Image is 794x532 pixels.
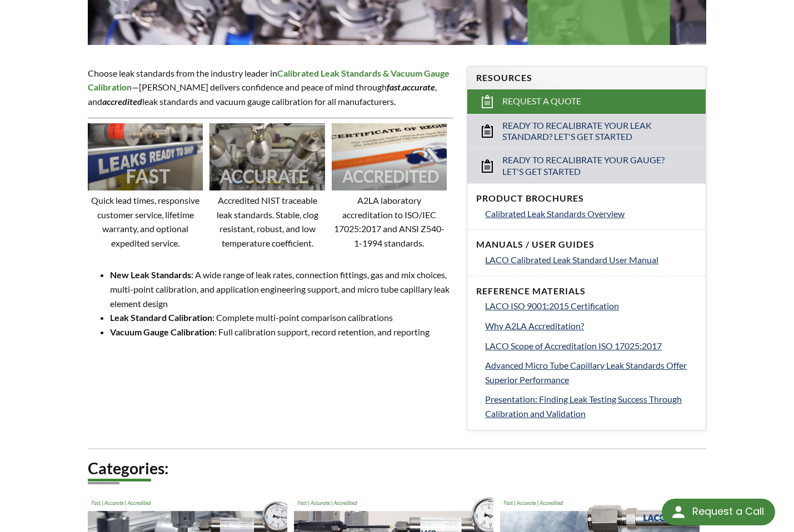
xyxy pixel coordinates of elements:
span: Ready to Recalibrate Your Gauge? Let's Get Started [502,154,672,178]
h4: Reference Materials [476,285,697,297]
p: Choose leak standards from the industry leader in —[PERSON_NAME] delivers confidence and peace of... [88,66,453,109]
img: Image showing the word FAST overlaid on it [88,123,203,190]
span: LACO Scope of Accreditation ISO 17025:2017 [485,340,662,351]
p: Accredited NIST traceable leak standards. Stable, clog resistant, robust, and low temperature coe... [209,193,324,250]
p: Quick lead times, responsive customer service, lifetime warranty, and optional expedited service. [88,193,203,250]
strong: accurate [402,82,435,92]
div: Request a Call [692,499,764,524]
h4: Manuals / User Guides [476,239,697,250]
span: Presentation: Finding Leak Testing Success Through Calibration and Validation [485,394,682,419]
span: Why A2LA Accreditation? [485,320,584,331]
a: LACO Scope of Accreditation ISO 17025:2017 [485,339,697,353]
span: Ready to Recalibrate Your Leak Standard? Let's Get Started [502,120,672,143]
strong: Leak Standard Calibration [110,312,212,323]
a: Request a Quote [467,89,706,114]
a: Advanced Micro Tube Capillary Leak Standards Offer Superior Performance [485,358,697,387]
p: A2LA laboratory accreditation to ISO/IEC 17025:2017 and ANSI Z540-1-1994 standards. [332,193,447,250]
span: Request a Quote [502,96,581,107]
a: Why A2LA Accreditation? [485,319,697,333]
img: Image showing the word ACCREDITED overlaid on it [332,123,447,190]
em: accredited [102,96,142,107]
em: fast [387,82,401,92]
h2: Categories: [88,458,706,479]
a: Ready to Recalibrate Your Leak Standard? Let's Get Started [467,114,706,149]
a: Calibrated Leak Standards Overview [485,207,697,221]
span: LACO ISO 9001:2015 Certification [485,300,619,311]
li: : Complete multi-point comparison calibrations [110,310,453,325]
span: Calibrated Leak Standards Overview [485,208,625,219]
strong: Vacuum Gauge Calibration [110,327,214,337]
li: : A wide range of leak rates, connection fittings, gas and mix choices, multi-point calibration, ... [110,268,453,310]
img: Image showing the word ACCURATE overlaid on it [209,123,324,190]
strong: New Leak Standards [110,269,191,280]
a: LACO ISO 9001:2015 Certification [485,299,697,313]
a: LACO Calibrated Leak Standard User Manual [485,253,697,267]
h4: Resources [476,72,697,84]
div: Request a Call [662,499,775,525]
span: Advanced Micro Tube Capillary Leak Standards Offer Superior Performance [485,360,687,385]
li: : Full calibration support, record retention, and reporting [110,325,453,339]
a: Ready to Recalibrate Your Gauge? Let's Get Started [467,148,706,183]
img: round button [670,503,687,521]
a: Presentation: Finding Leak Testing Success Through Calibration and Validation [485,392,697,420]
span: LACO Calibrated Leak Standard User Manual [485,254,658,265]
h4: Product Brochures [476,193,697,204]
